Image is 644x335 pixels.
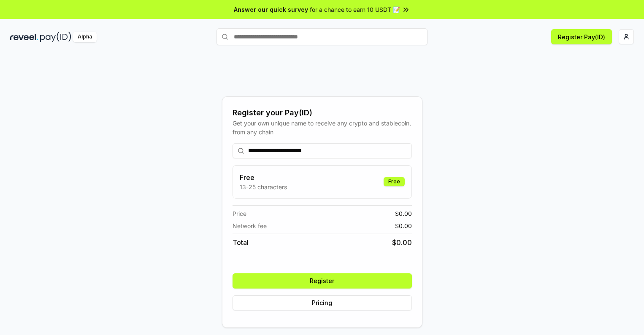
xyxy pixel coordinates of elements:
[233,119,412,136] div: Get your own unique name to receive any crypto and stablecoin, from any chain
[233,237,249,248] span: Total
[240,172,287,182] h3: Free
[73,32,97,42] div: Alpha
[240,182,287,191] p: 13-25 characters
[233,295,412,310] button: Pricing
[40,32,71,42] img: pay_id
[233,107,412,119] div: Register your Pay(ID)
[551,29,612,44] button: Register Pay(ID)
[233,221,267,230] span: Network fee
[384,177,405,186] div: Free
[395,221,412,230] span: $ 0.00
[233,273,412,289] button: Register
[395,209,412,218] span: $ 0.00
[234,5,308,14] span: Answer our quick survey
[310,5,400,14] span: for a chance to earn 10 USDT 📝
[10,32,38,42] img: reveel_dark
[233,209,246,218] span: Price
[392,237,412,248] span: $ 0.00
